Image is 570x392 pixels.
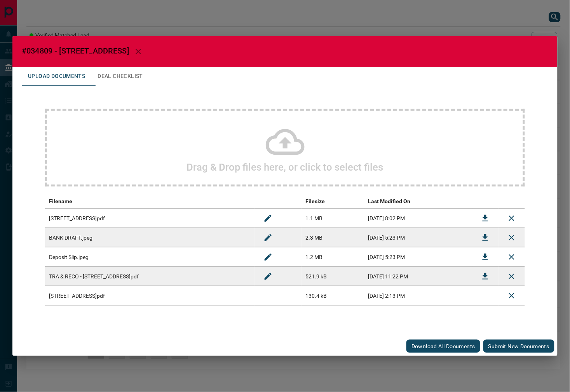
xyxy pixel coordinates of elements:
td: [DATE] 8:02 PM [364,209,472,228]
button: Download [476,267,495,286]
td: BANK DRAFT.jpeg [45,228,255,247]
button: Rename [259,267,277,286]
th: Last Modified On [364,194,472,209]
button: Remove File [502,248,521,266]
td: [DATE] 5:23 PM [364,228,472,247]
button: Remove File [502,267,521,286]
td: [DATE] 5:23 PM [364,247,472,267]
button: Rename [259,209,277,228]
button: Rename [259,248,277,266]
td: 130.4 kB [302,286,364,306]
button: Download All Documents [406,340,480,353]
td: 2.3 MB [302,228,364,247]
button: Download [476,209,495,228]
h2: Drag & Drop files here, or click to select files [187,161,383,173]
button: Upload Documents [22,67,91,86]
div: Drag & Drop files here, or click to select files [45,109,525,187]
td: TRA & RECO - [STREET_ADDRESS]pdf [45,267,255,286]
button: Download [476,228,495,247]
td: [DATE] 11:22 PM [364,267,472,286]
button: Deal Checklist [91,67,149,86]
td: [STREET_ADDRESS]pdf [45,286,255,306]
td: 1.2 MB [302,247,364,267]
td: [DATE] 2:13 PM [364,286,472,306]
th: delete file action column [499,194,525,209]
th: Filename [45,194,255,209]
th: edit column [255,194,302,209]
button: Submit new documents [483,340,554,353]
span: #034809 - [STREET_ADDRESS] [22,46,129,55]
td: [STREET_ADDRESS]pdf [45,209,255,228]
td: Deposit Slip.jpeg [45,247,255,267]
button: Delete [502,287,521,305]
button: Rename [259,228,277,247]
button: Remove File [502,228,521,247]
th: Filesize [302,194,364,209]
button: Download [476,248,495,266]
th: download action column [472,194,499,209]
button: Remove File [502,209,521,228]
td: 1.1 MB [302,209,364,228]
td: 521.9 kB [302,267,364,286]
